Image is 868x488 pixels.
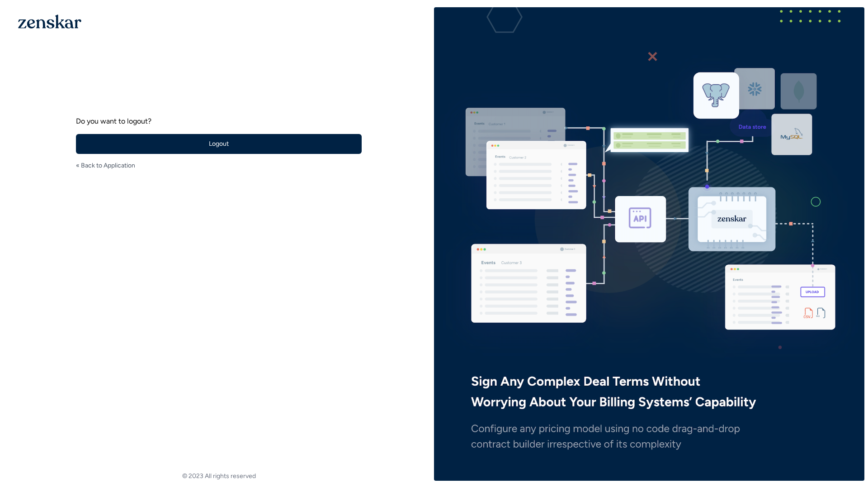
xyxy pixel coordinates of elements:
a: « Back to Application [76,161,135,170]
footer: © 2023 All rights reserved [4,472,434,481]
p: Do you want to logout? [76,116,362,127]
button: Logout [76,134,362,154]
img: 1OGAJ2xQqyY4LXKgY66KYq0eOWRCkrZdAb3gUhuVAqdWPZE9SRJmCz+oDMSn4zDLXe31Ii730ItAGKgCKgCCgCikA4Av8PJUP... [18,14,81,29]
